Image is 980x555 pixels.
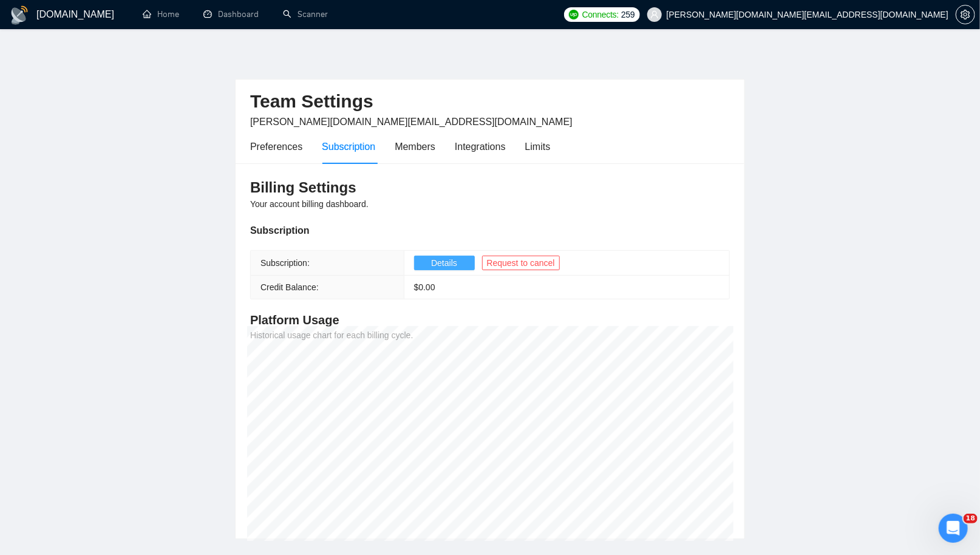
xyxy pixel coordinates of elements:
button: Upload attachment [19,388,29,398]
h1: Mariia [59,6,89,15]
h4: Platform Usage [250,312,730,329]
span: from [DOMAIN_NAME] [78,90,165,99]
span: $ 0.00 [414,282,435,292]
div: Mariia says… [10,70,233,195]
button: setting [956,5,975,24]
h2: Team Settings [250,89,730,114]
p: Active in the last 15m [59,15,146,27]
div: Limits [525,139,551,154]
a: setting [956,10,975,19]
img: Profile image for Mariia [25,85,44,104]
a: dashboardDashboard [203,9,259,19]
div: Preferences [250,139,302,154]
button: Details [414,256,475,270]
div: Integrations [455,139,506,154]
img: upwork-logo.png [569,10,579,19]
span: Connects: [582,8,619,21]
span: user [650,10,659,19]
button: Send a message… [208,383,228,403]
div: Profile image for MariiaMariiafrom [DOMAIN_NAME] [10,70,233,180]
textarea: Message… [10,363,233,383]
a: searchScanner [283,9,328,19]
span: Details [431,256,457,270]
button: Emoji picker [38,388,48,398]
span: Request to cancel [487,256,555,270]
span: Subscription: [260,258,310,268]
button: Start recording [77,388,87,398]
div: Subscription [322,139,375,154]
span: Credit Balance: [260,282,319,292]
div: Subscription [250,223,730,238]
div: Close [213,5,235,27]
button: Home [190,5,213,28]
button: Request to cancel [482,256,560,270]
button: Gif picker [58,388,67,398]
span: [PERSON_NAME][DOMAIN_NAME][EMAIL_ADDRESS][DOMAIN_NAME] [250,117,573,127]
img: logo [10,5,29,25]
iframe: Intercom live chat [939,514,968,543]
div: Members [395,139,435,154]
span: 18 [964,514,978,523]
h3: Billing Settings [250,178,730,197]
img: Profile image for Mariia [35,7,54,26]
span: Mariia [54,90,78,99]
span: 259 [621,8,635,21]
a: homeHome [143,9,179,19]
button: go back [8,5,31,28]
span: Your account billing dashboard. [250,199,369,209]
